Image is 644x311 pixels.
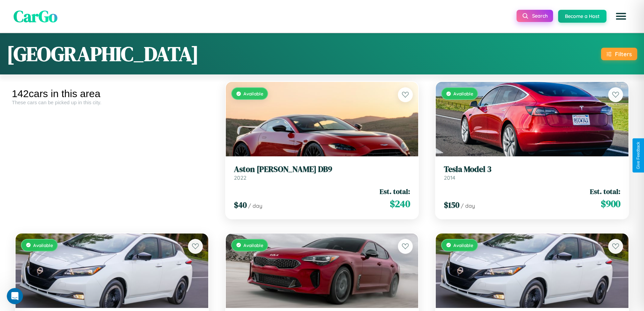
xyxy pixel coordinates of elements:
[461,202,475,209] span: / day
[558,10,606,23] button: Become a Host
[444,164,620,181] a: Tesla Model 32014
[612,7,630,26] button: Open menu
[444,164,620,174] h3: Tesla Model 3
[234,164,410,181] a: Aston [PERSON_NAME] DB92022
[390,197,410,210] span: $ 240
[234,174,246,181] span: 2022
[234,199,247,210] span: $ 40
[12,88,212,99] div: 142 cars in this area
[636,142,641,169] div: Give Feedback
[444,174,455,181] span: 2014
[453,91,473,96] span: Available
[532,13,548,19] span: Search
[234,164,410,174] h3: Aston [PERSON_NAME] DB9
[601,197,620,210] span: $ 900
[33,242,53,248] span: Available
[7,288,23,304] iframe: Intercom live chat
[12,99,212,105] div: These cars can be picked up in this city.
[243,242,263,248] span: Available
[248,202,262,209] span: / day
[243,91,263,96] span: Available
[14,5,57,27] span: CarGo
[7,40,199,68] h1: [GEOGRAPHIC_DATA]
[615,50,632,58] div: Filters
[590,186,620,196] span: Est. total:
[444,199,459,210] span: $ 150
[453,242,473,248] span: Available
[380,186,410,196] span: Est. total:
[601,48,637,60] button: Filters
[517,10,553,22] button: Search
